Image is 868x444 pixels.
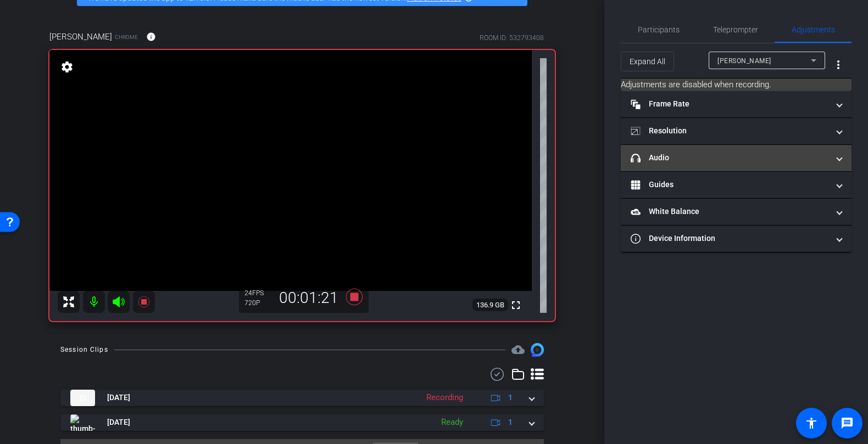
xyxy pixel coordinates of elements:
mat-icon: fullscreen [509,299,522,312]
mat-expansion-panel-header: Guides [621,172,852,198]
span: [DATE] [107,392,130,403]
button: More Options for Adjustments Panel [825,52,852,78]
mat-panel-title: Device Information [631,233,828,244]
mat-expansion-panel-header: thumb-nail[DATE]Recording1 [60,390,544,406]
mat-icon: cloud_upload [511,343,525,356]
mat-expansion-panel-header: thumb-nail[DATE]Ready1 [60,414,544,431]
mat-panel-title: Frame Rate [631,98,828,110]
mat-expansion-panel-header: Frame Rate [621,91,852,117]
mat-expansion-panel-header: Resolution [621,118,852,144]
div: Ready [436,416,469,429]
img: thumb-nail [70,414,95,431]
mat-card: Adjustments are disabled when recording. [621,78,852,91]
mat-icon: settings [59,60,75,74]
span: Teleprompter [713,26,758,33]
div: 00:01:21 [272,289,346,307]
mat-panel-title: Resolution [631,125,828,137]
span: Adjustments [792,26,835,33]
div: 720P [244,299,272,307]
div: Session Clips [60,344,108,355]
span: Destinations for your clips [511,343,525,356]
div: ROOM ID: 532793408 [480,33,544,43]
span: 136.9 GB [472,299,508,312]
span: Expand All [630,51,665,72]
mat-expansion-panel-header: Device Information [621,226,852,252]
span: 1 [508,417,513,428]
mat-panel-title: Guides [631,179,828,190]
mat-expansion-panel-header: White Balance [621,199,852,225]
mat-icon: accessibility [805,417,818,430]
span: Chrome [115,33,138,41]
div: Recording [421,391,469,404]
img: Session clips [531,343,544,356]
img: thumb-nail [70,390,95,406]
div: 24 [244,289,272,297]
span: [DATE] [107,417,130,428]
mat-icon: more_vert [832,58,845,71]
span: 1 [508,392,513,403]
span: [PERSON_NAME] [717,57,771,65]
mat-expansion-panel-header: Audio [621,145,852,171]
mat-icon: info [146,32,156,42]
span: [PERSON_NAME] [49,31,112,43]
span: Participants [638,26,680,33]
span: FPS [252,289,264,297]
mat-panel-title: White Balance [631,206,828,217]
mat-icon: message [841,417,854,430]
button: Expand All [621,52,674,71]
mat-panel-title: Audio [631,152,828,164]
